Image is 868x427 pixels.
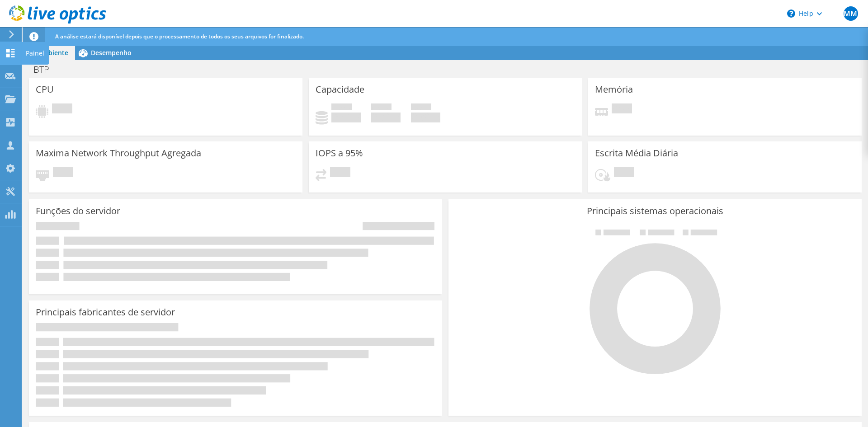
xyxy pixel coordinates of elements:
span: Disponível [371,103,392,113]
span: MM [844,6,858,21]
h3: Principais fabricantes de servidor [36,307,175,317]
span: Total [411,103,431,113]
h4: 0 GiB [331,113,361,122]
h4: 0 GiB [371,113,401,122]
h3: Escrita Média Diária [595,148,678,158]
h3: Maxima Network Throughput Agregada [36,148,201,158]
svg: \n [787,9,795,18]
span: Usado [331,103,352,113]
span: Pendente [52,103,72,116]
span: Pendente [330,167,350,179]
span: Ambiente [38,48,68,57]
h3: Capacidade [316,84,364,94]
h3: Principais sistemas operacionais [455,206,855,216]
div: Painel [21,42,49,65]
h3: Memória [595,84,633,94]
h3: CPU [36,84,54,94]
span: Pendente [53,167,73,179]
span: Pendente [614,167,634,179]
span: A análise estará disponível depois que o processamento de todos os seus arquivos for finalizado. [55,33,304,40]
h3: Funções do servidor [36,206,120,216]
span: Pendente [612,103,632,116]
span: Desempenho [91,48,132,57]
h1: BTP [29,65,63,75]
h3: IOPS a 95% [316,148,363,158]
h4: 0 GiB [411,113,440,122]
